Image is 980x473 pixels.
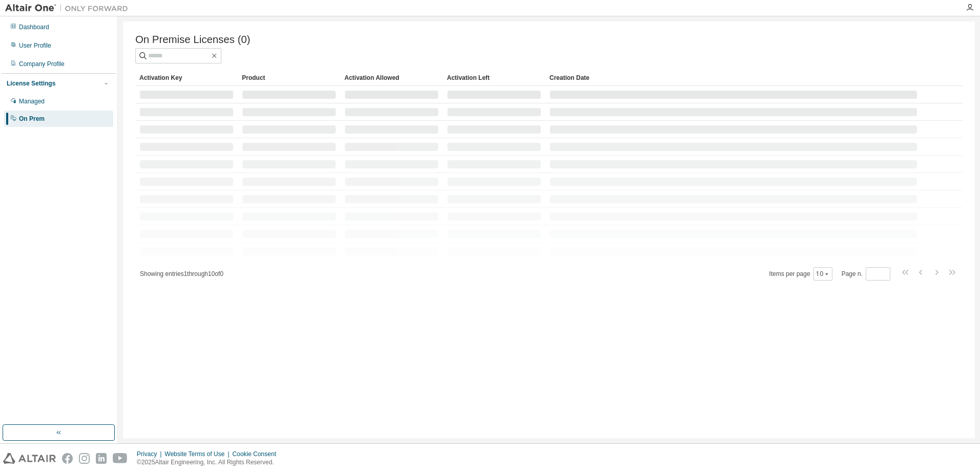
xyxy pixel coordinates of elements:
img: instagram.svg [79,453,90,464]
img: altair_logo.svg [3,453,56,464]
span: Showing entries 1 through 10 of 0 [140,270,223,277]
span: On Premise Licenses (0) [135,34,250,46]
img: Altair One [5,3,133,13]
div: License Settings [7,79,55,88]
button: 10 [816,270,830,278]
img: facebook.svg [62,453,73,464]
div: Creation Date [549,70,917,86]
p: © 2025 Altair Engineering, Inc. All Rights Reserved. [137,458,282,467]
div: Activation Allowed [344,70,439,86]
span: Items per page [769,267,832,281]
div: Activation Key [139,70,234,86]
div: Dashboard [19,23,49,31]
div: Product [242,70,336,86]
div: Cookie Consent [232,450,282,458]
div: On Prem [19,115,45,123]
div: User Profile [19,41,51,50]
span: Page n. [842,267,890,281]
div: Website Terms of Use [165,450,232,458]
img: linkedin.svg [96,453,107,464]
img: youtube.svg [113,453,128,464]
div: Managed [19,97,45,105]
div: Privacy [137,450,165,458]
div: Activation Left [447,70,541,86]
div: Company Profile [19,60,65,68]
